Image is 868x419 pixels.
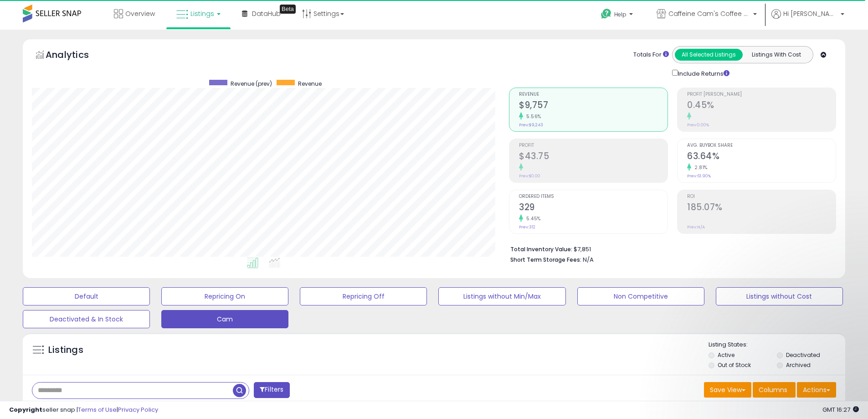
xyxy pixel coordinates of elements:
i: Get Help [601,8,612,20]
span: Avg. Buybox Share [687,143,836,148]
span: Listings [190,9,214,18]
small: Prev: $0.00 [519,173,540,179]
div: Tooltip anchor [280,5,296,14]
button: Non Competitive [577,287,704,305]
button: Filters [254,382,289,398]
span: N/A [583,255,594,264]
div: Totals For [633,51,669,59]
small: Prev: 0.00% [687,122,709,128]
small: Prev: 312 [519,224,535,230]
small: 5.45% [523,215,541,222]
span: Caffeine Cam's Coffee & Candy Company Inc. [668,9,750,18]
span: Revenue (prev) [231,80,272,88]
a: Hi [PERSON_NAME] [771,9,844,30]
span: Profit [PERSON_NAME] [687,92,836,97]
button: Deactivated & In Stock [23,310,150,328]
button: Repricing On [161,287,288,305]
small: Prev: N/A [687,224,705,230]
span: ROI [687,194,836,199]
h2: 0.45% [687,100,836,112]
button: All Selected Listings [675,49,743,61]
h2: $9,757 [519,100,668,112]
button: Listings without Cost [716,287,843,305]
h5: Analytics [46,48,107,63]
strong: Copyright [9,405,42,414]
a: Privacy Policy [118,405,158,414]
span: Overview [125,9,155,18]
span: Help [614,10,627,18]
small: 2.81% [691,164,708,171]
a: Help [594,1,642,30]
button: Default [23,287,150,305]
span: Ordered Items [519,194,668,199]
button: Repricing Off [300,287,427,305]
small: Prev: $9,243 [519,122,543,128]
button: Listings With Cost [742,49,810,61]
h2: $43.75 [519,151,668,163]
span: Profit [519,143,668,148]
span: Hi [PERSON_NAME] [783,9,838,18]
h2: 185.07% [687,202,836,214]
span: Revenue [519,92,668,97]
small: Prev: 61.90% [687,173,711,179]
span: Revenue [298,80,322,88]
li: $7,851 [510,243,829,254]
b: Short Term Storage Fees: [510,256,581,264]
div: seller snap | | [9,406,158,414]
b: Total Inventory Value: [510,245,572,253]
button: Listings without Min/Max [438,287,565,305]
small: 5.56% [523,113,541,120]
h5: Listings [48,344,83,357]
h2: 329 [519,202,668,214]
a: Terms of Use [78,405,117,414]
span: DataHub [252,9,281,18]
p: Listing States: [709,341,845,349]
h2: 63.64% [687,151,836,163]
div: Include Returns [665,68,740,78]
button: Cam [161,310,288,328]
